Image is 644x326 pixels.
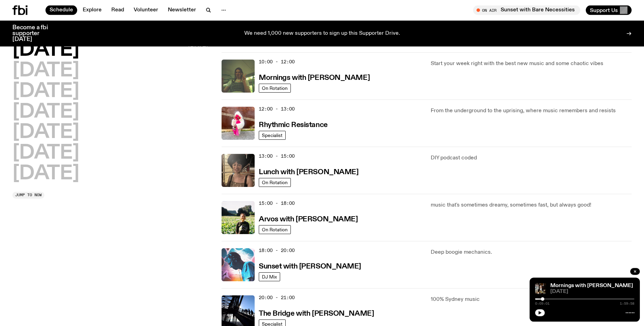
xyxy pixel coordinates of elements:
p: From the underground to the uprising, where music remembers and resists [431,107,632,115]
a: Volunteer [130,6,162,15]
p: DIY podcast coded [431,154,632,162]
a: On Rotation [259,225,291,234]
a: On Rotation [259,178,291,187]
span: Support Us [590,7,618,13]
button: Jump to now [12,192,44,199]
img: Sam blankly stares at the camera, brightly lit by a camera flash wearing a hat collared shirt and... [535,283,546,294]
span: On Rotation [262,85,288,91]
span: On Rotation [262,180,288,185]
button: [DATE] [12,61,79,81]
h3: Lunch with [PERSON_NAME] [259,169,358,176]
span: DJ Mix [262,274,277,279]
a: Sunset with [PERSON_NAME] [259,262,361,270]
h3: Sunset with [PERSON_NAME] [259,263,361,270]
button: [DATE] [12,144,79,163]
span: 18:00 - 20:00 [259,247,295,254]
a: On Rotation [259,84,291,93]
span: [DATE] [550,289,634,294]
p: We need 1,000 new supporters to sign up this Supporter Drive. [244,31,400,37]
span: Jump to now [15,193,42,197]
button: Support Us [586,6,632,15]
h3: Rhythmic Resistance [259,122,328,129]
a: Read [107,6,128,15]
span: 0:09:01 [535,302,550,305]
span: 10:00 - 12:00 [259,59,295,65]
h3: Arvos with [PERSON_NAME] [259,216,358,223]
button: [DATE] [12,123,79,142]
h3: Mornings with [PERSON_NAME] [259,74,370,82]
a: Explore [79,6,106,15]
span: On Rotation [262,227,288,232]
span: 13:00 - 15:00 [259,153,295,159]
img: Attu crouches on gravel in front of a brown wall. They are wearing a white fur coat with a hood, ... [222,107,255,140]
button: [DATE] [12,82,79,101]
p: 100% Sydney music [431,295,632,304]
p: Deep boogie mechanics. [431,248,632,256]
img: Bri is smiling and wearing a black t-shirt. She is standing in front of a lush, green field. Ther... [222,201,255,234]
span: 1:59:58 [620,302,634,305]
a: Rhythmic Resistance [259,120,328,129]
a: Mornings with [PERSON_NAME] [259,73,370,82]
a: The Bridge with [PERSON_NAME] [259,309,374,317]
a: Schedule [45,6,77,15]
span: 20:00 - 21:00 [259,294,295,301]
img: Simon Caldwell stands side on, looking downwards. He has headphones on. Behind him is a brightly ... [222,248,255,281]
a: Lunch with [PERSON_NAME] [259,167,358,176]
a: Newsletter [164,6,200,15]
a: Specialist [259,131,286,140]
p: music that's sometimes dreamy, sometimes fast, but always good! [431,201,632,209]
span: 12:00 - 13:00 [259,106,295,112]
h3: Become a fbi supporter [DATE] [12,25,57,42]
span: Specialist [262,133,283,138]
a: Mornings with [PERSON_NAME] [550,283,633,288]
h3: The Bridge with [PERSON_NAME] [259,310,374,317]
a: DJ Mix [259,272,280,281]
button: [DATE] [12,103,79,122]
button: [DATE] [12,164,79,183]
a: Arvos with [PERSON_NAME] [259,214,358,223]
span: 15:00 - 18:00 [259,200,295,207]
button: [DATE] [12,41,79,60]
p: Start your week right with the best new music and some chaotic vibes [431,60,632,68]
button: On AirSunset with Bare Necessities [473,6,580,15]
img: Jim Kretschmer in a really cute outfit with cute braids, standing on a train holding up a peace s... [222,60,255,93]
